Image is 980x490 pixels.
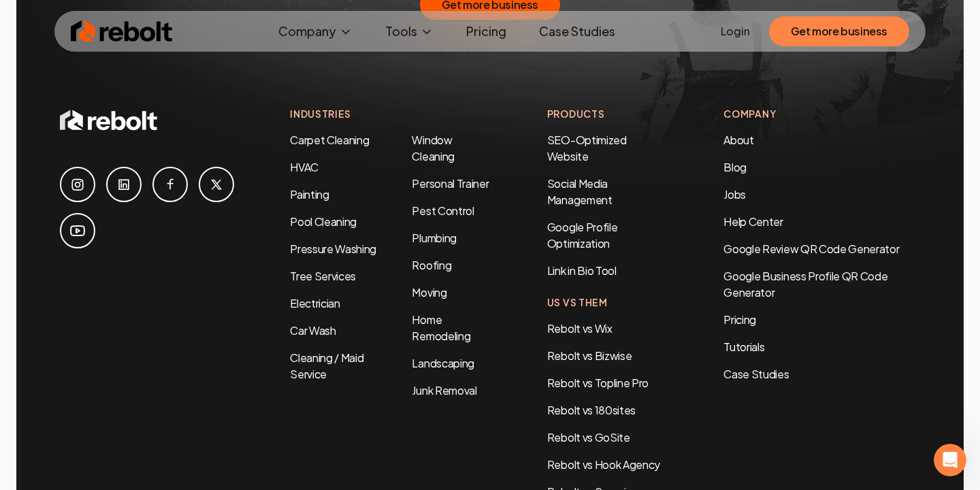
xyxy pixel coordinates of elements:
a: Link in Bio Tool [547,263,617,278]
a: Rebolt vs Bizwise [547,348,632,363]
a: Rebolt vs GoSite [547,430,630,444]
h4: Us Vs Them [547,295,670,310]
a: Pressure Washing [290,242,376,256]
a: Landscaping [412,356,474,370]
a: Home Remodeling [412,312,470,343]
a: HVAC [290,160,318,174]
a: Google Profile Optimization [547,220,618,250]
a: Carpet Cleaning [290,133,369,147]
a: Junk Removal [412,383,476,397]
a: Rebolt vs Topline Pro [547,376,649,390]
a: Painting [290,187,329,201]
a: Login [721,23,750,39]
a: About [723,133,753,147]
a: Rebolt vs Hook Agency [547,457,660,472]
img: Rebolt Logo [71,18,173,45]
a: Car Wash [290,323,336,338]
a: Social Media Management [547,176,612,207]
a: SEO-Optimized Website [547,133,627,163]
a: Roofing [412,258,451,272]
button: Company [267,18,363,45]
a: Rebolt vs Wix [547,321,612,336]
a: Cleaning / Maid Service [290,350,363,381]
a: Pest Control [412,203,474,218]
button: Get more business [769,16,909,46]
h4: Company [723,107,920,121]
a: Tree Services [290,269,356,283]
a: Plumbing [412,231,456,245]
a: Jobs [723,187,746,201]
iframe: Intercom live chat [934,444,966,476]
a: Window Cleaning [412,133,454,163]
a: Rebolt vs 180sites [547,403,636,417]
a: Case Studies [723,366,920,382]
a: Pricing [455,18,517,45]
a: Google Business Profile QR Code Generator [723,269,887,299]
a: Help Center [723,214,783,229]
a: Moving [412,285,446,299]
h4: Products [547,107,670,121]
a: Electrician [290,296,340,310]
a: Blog [723,160,747,174]
a: Pool Cleaning [290,214,357,229]
button: Tools [374,18,444,45]
a: Pricing [723,312,920,328]
a: Google Review QR Code Generator [723,242,899,256]
h4: Industries [290,107,493,121]
a: Case Studies [528,18,626,45]
a: Tutorials [723,339,920,355]
a: Personal Trainer [412,176,489,191]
